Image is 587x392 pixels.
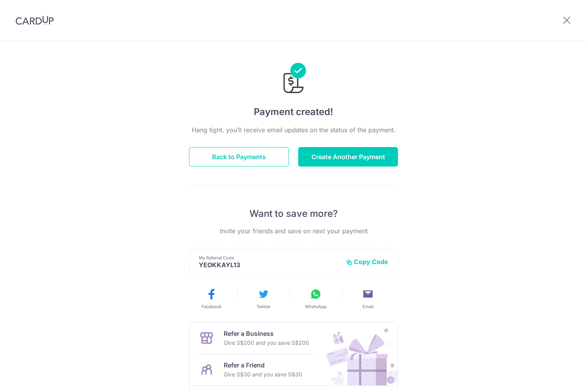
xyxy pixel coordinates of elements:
[199,255,340,261] p: My Referral Code
[224,360,302,370] p: Refer a Friend
[224,370,302,379] p: Give S$30 and you save S$30
[189,125,398,135] p: Hang tight, you’ll receive email updates on the status of the payment.
[202,303,221,310] span: Facebook
[224,329,309,338] p: Refer a Business
[298,147,398,167] button: Create Another Payment
[281,63,306,96] img: Payments
[345,288,391,310] button: Email
[537,369,579,388] iframe: Opens a widget where you can find more information
[189,147,289,167] button: Back to Payments
[305,303,327,310] span: WhatsApp
[240,288,286,310] button: Twitter
[189,105,398,119] h4: Payment created!
[362,303,374,310] span: Email
[256,303,271,310] span: Twitter
[224,338,309,348] p: Give S$200 and you save S$200
[199,261,340,269] p: YEOKKAYL13
[189,226,398,236] p: Invite your friends and save on next your payment
[16,16,54,25] img: CardUp
[188,288,234,310] button: Facebook
[189,208,398,220] p: Want to save more?
[293,288,339,310] button: WhatsApp
[346,258,388,266] button: Copy Code
[319,323,398,385] img: Refer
